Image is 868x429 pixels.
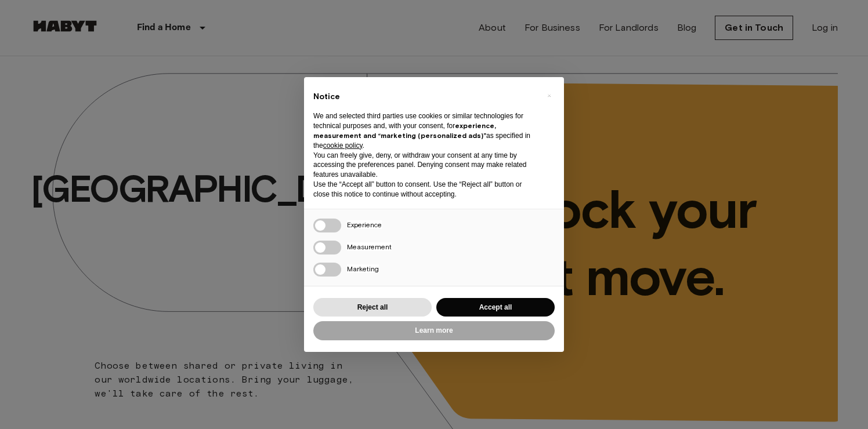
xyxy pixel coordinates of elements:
[313,321,555,340] button: Learn more
[547,89,551,103] span: ×
[347,264,379,273] span: Marketing
[323,141,363,150] a: cookie policy
[313,111,536,150] p: We and selected third parties use cookies or similar technologies for technical purposes and, wit...
[313,298,432,317] button: Reject all
[436,298,555,317] button: Accept all
[540,86,558,105] button: Close this notice
[313,91,536,103] h2: Notice
[313,180,536,199] p: Use the “Accept all” button to consent. Use the “Reject all” button or close this notice to conti...
[347,242,392,251] span: Measurement
[313,151,536,180] p: You can freely give, deny, or withdraw your consent at any time by accessing the preferences pane...
[313,121,496,140] strong: experience, measurement and “marketing (personalized ads)”
[347,220,382,229] span: Experience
